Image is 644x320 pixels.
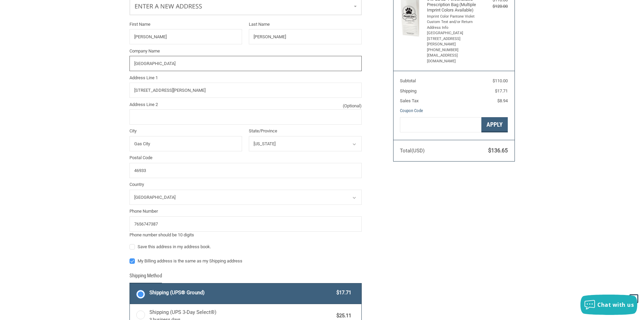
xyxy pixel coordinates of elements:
label: Phone Number [129,208,362,215]
a: Coupon Code [400,108,423,113]
span: $110.00 [493,78,508,83]
div: Phone number should be 10 digits [129,232,362,238]
div: $120.00 [481,3,508,10]
label: City [129,128,242,134]
span: Shipping (UPS® Ground) [149,289,333,297]
label: State/Province [249,128,362,134]
span: Subtotal [400,78,416,83]
label: Address Line 2 [129,101,362,108]
span: $17.71 [495,88,508,93]
button: Chat with us [580,295,637,315]
span: $8.94 [497,98,508,103]
label: Company Name [129,48,362,55]
label: My Billing address is the same as my Shipping address [129,258,362,264]
li: Imprint Color Pantone Violet [427,14,479,20]
span: Total (USD) [400,148,425,154]
small: (Optional) [343,103,362,109]
input: Gift Certificate or Coupon Code [400,117,481,132]
legend: Shipping Method [129,272,162,283]
span: $136.65 [488,147,508,154]
label: Last Name [249,21,362,28]
span: Shipping [400,88,416,93]
label: Save this address in my address book. [129,244,362,250]
li: Custom Text and/or Return Address Info [GEOGRAPHIC_DATA] [STREET_ADDRESS][PERSON_NAME] [PHONE_NUM... [427,19,479,64]
span: Chat with us [597,301,634,308]
button: Apply [481,117,508,132]
label: Address Line 1 [129,74,362,81]
label: Country [129,181,362,188]
span: $25.11 [333,312,352,320]
span: Sales Tax [400,98,419,103]
span: $17.71 [333,289,352,297]
label: Postal Code [129,154,362,161]
label: First Name [129,21,242,28]
span: Enter a new address [135,2,202,10]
